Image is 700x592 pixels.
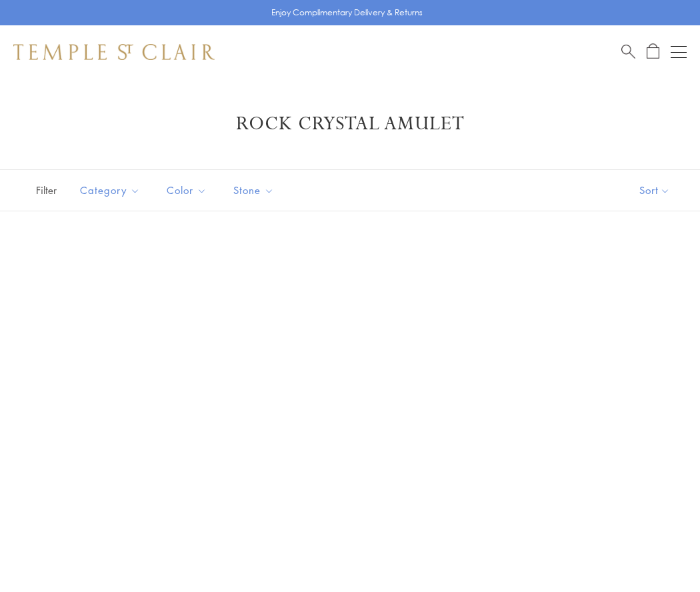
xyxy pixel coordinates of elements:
[13,44,215,60] img: Temple St. Clair
[73,182,150,199] span: Category
[647,43,659,60] a: Open Shopping Bag
[671,44,687,60] button: Open navigation
[70,175,150,205] button: Category
[271,6,423,19] p: Enjoy Complimentary Delivery & Returns
[157,175,217,205] button: Color
[33,112,667,136] h1: Rock Crystal Amulet
[160,182,217,199] span: Color
[223,175,284,205] button: Stone
[227,182,284,199] span: Stone
[621,43,635,60] a: Search
[609,170,700,211] button: Show sort by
